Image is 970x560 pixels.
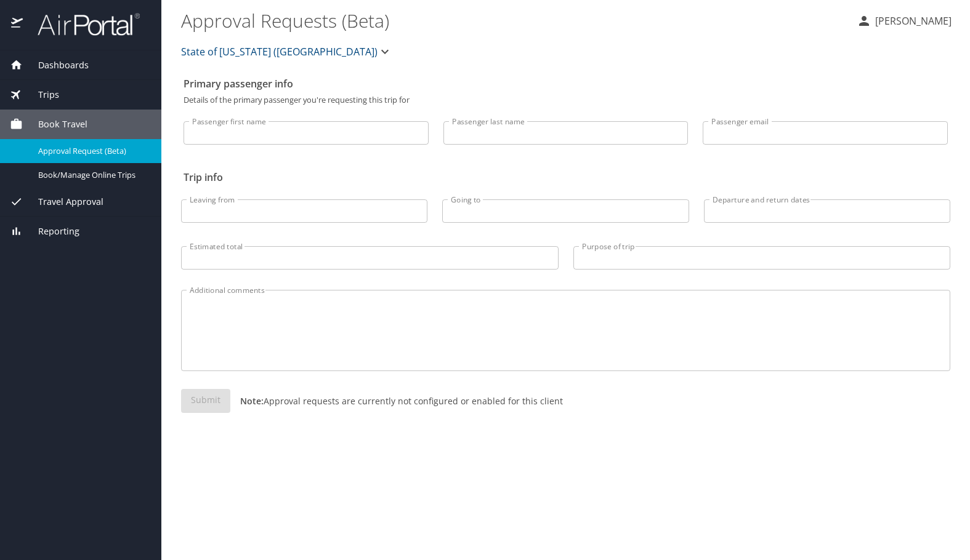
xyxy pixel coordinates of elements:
[24,12,140,36] img: airportal-logo.png
[23,58,89,72] span: Dashboards
[852,10,956,32] button: [PERSON_NAME]
[184,74,948,94] h2: Primary passenger info
[23,88,59,102] span: Trips
[11,12,24,36] img: icon-airportal.png
[871,14,952,28] p: [PERSON_NAME]
[38,169,147,181] span: Book/Manage Online Trips
[181,43,378,60] span: State of [US_STATE] ([GEOGRAPHIC_DATA])
[184,96,948,104] p: Details of the primary passenger you're requesting this trip for
[23,195,103,209] span: Travel Approval
[240,395,264,407] strong: Note:
[181,1,847,39] h1: Approval Requests (Beta)
[23,225,79,238] span: Reporting
[176,39,397,64] button: State of [US_STATE] ([GEOGRAPHIC_DATA])
[38,145,147,157] span: Approval Request (Beta)
[230,394,563,407] p: Approval requests are currently not configured or enabled for this client
[23,118,87,131] span: Book Travel
[184,167,948,187] h2: Trip info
